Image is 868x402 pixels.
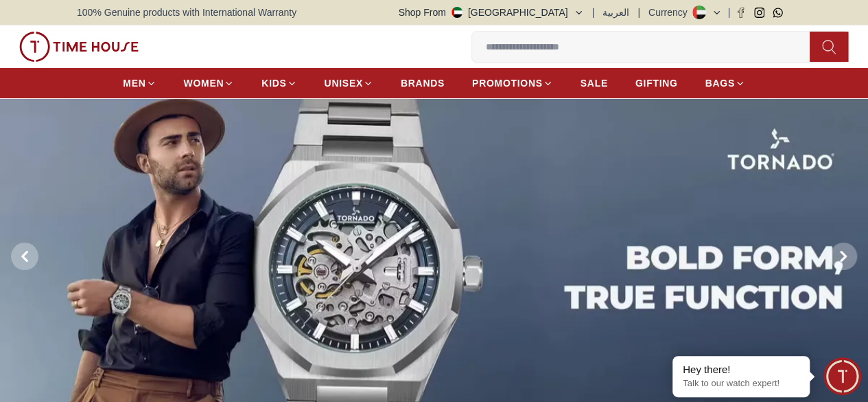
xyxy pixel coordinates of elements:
span: BRANDS [401,76,445,90]
div: Currency [648,5,693,19]
span: 100% Genuine products with International Warranty [77,5,296,19]
a: PROMOTIONS [472,71,553,96]
span: BAGS [705,76,734,90]
a: SALE [580,71,608,96]
span: | [637,5,640,19]
a: GIFTING [635,71,678,96]
a: BAGS [705,71,744,96]
span: | [592,5,595,19]
p: Talk to our watch expert! [683,378,799,390]
a: WOMEN [184,71,235,96]
span: SALE [580,76,608,90]
span: MEN [123,76,145,90]
a: Instagram [754,8,764,18]
span: KIDS [261,76,286,90]
span: WOMEN [184,76,224,90]
div: Hey there! [683,363,799,377]
img: United Arab Emirates [451,7,462,18]
a: KIDS [261,71,296,96]
a: UNISEX [325,71,373,96]
span: GIFTING [635,76,678,90]
a: MEN [123,71,156,96]
a: BRANDS [401,71,445,96]
img: ... [19,32,139,62]
a: Facebook [736,8,746,18]
button: العربية [602,5,629,19]
div: Chat Widget [823,357,861,395]
span: PROMOTIONS [472,76,543,90]
span: | [727,5,730,19]
button: Shop From[GEOGRAPHIC_DATA] [399,5,584,19]
span: UNISEX [325,76,363,90]
a: Whatsapp [773,8,783,18]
